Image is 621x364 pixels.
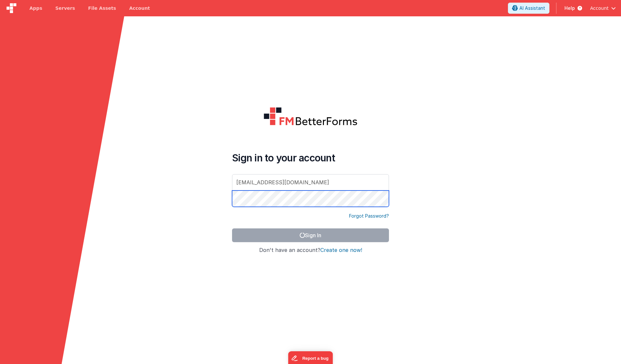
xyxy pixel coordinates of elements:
[232,174,389,190] input: Email Address
[508,3,549,14] button: AI Assistant
[232,152,389,164] h4: Sign in to your account
[232,228,389,242] button: Sign In
[349,213,389,219] a: Forgot Password?
[29,5,42,11] span: Apps
[55,5,75,11] span: Servers
[590,5,609,11] span: Account
[320,247,362,253] button: Create one now!
[88,5,116,11] span: File Assets
[232,247,389,253] h4: Don't have an account?
[564,5,575,11] span: Help
[590,5,616,11] button: Account
[519,5,545,11] span: AI Assistant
